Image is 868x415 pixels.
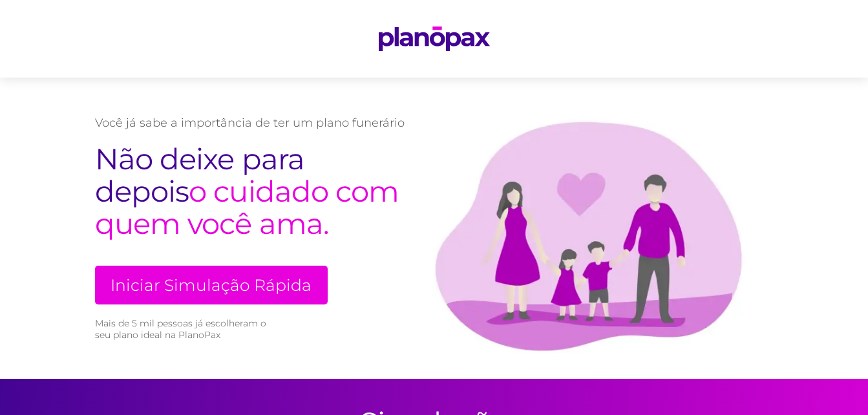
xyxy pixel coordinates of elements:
[95,116,405,130] p: Você já sabe a importância de ter um plano funerário
[95,141,304,209] span: Não deixe para depois
[95,317,273,341] small: Mais de 5 mil pessoas já escolheram o seu plano ideal na PlanoPax
[405,103,774,353] img: family
[95,143,405,240] h2: o cuidado com quem você ama.
[95,266,328,304] a: Iniciar Simulação Rápida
